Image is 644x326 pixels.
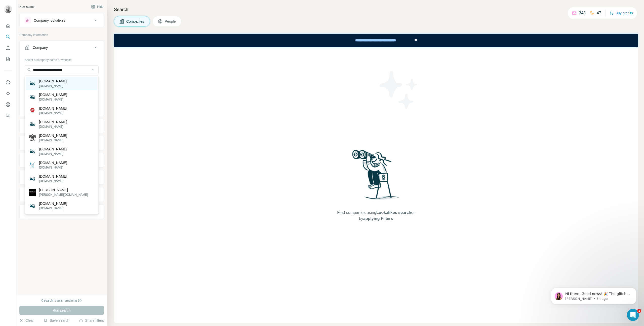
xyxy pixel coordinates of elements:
[627,309,639,321] iframe: Intercom live chat
[39,152,67,156] p: [DOMAIN_NAME]
[39,119,67,124] p: [DOMAIN_NAME]
[4,111,12,120] button: Feedback
[33,45,48,50] div: Company
[39,201,67,206] p: [DOMAIN_NAME]
[39,147,67,152] p: [DOMAIN_NAME]
[39,165,67,170] p: [DOMAIN_NAME]
[4,89,12,98] button: Use Surfe API
[44,318,69,323] button: Save search
[19,318,34,323] button: Clear
[20,42,104,56] button: Company
[114,6,638,13] h4: Search
[4,54,12,63] button: My lists
[29,121,36,128] img: azoresmarlin.com
[637,309,641,313] span: 1
[29,175,36,182] img: hatterasmarlin.com
[39,174,67,179] p: [DOMAIN_NAME]
[39,160,67,165] p: [DOMAIN_NAME]
[25,56,99,62] div: Select a company name or website
[34,18,65,23] div: Company lookalikes
[4,5,12,13] img: Avatar
[376,67,421,113] img: Surfe Illustration - Stars
[20,206,104,218] button: Keywords
[29,93,36,101] img: cairnsblackmarlin.com.au
[29,202,36,209] img: sergemarlin.com
[39,84,67,88] p: [DOMAIN_NAME]
[79,318,104,323] button: Share filters
[350,148,402,205] img: Surfe Illustration - Woman searching with binoculars
[579,10,586,16] p: 348
[4,21,12,30] button: Quick start
[20,154,104,166] button: Annual revenue ($)
[543,277,644,312] iframe: Intercom notifications message
[39,179,67,183] p: [DOMAIN_NAME]
[39,192,88,197] p: [PERSON_NAME][DOMAIN_NAME]
[610,10,633,17] button: Buy credits
[20,171,104,183] button: Employees (size)
[4,100,12,109] button: Dashboard
[39,92,67,97] p: [DOMAIN_NAME]
[39,206,67,211] p: [DOMAIN_NAME]
[88,3,107,11] button: Hide
[165,19,176,24] span: People
[336,210,416,222] span: Find companies using or by
[20,120,104,132] button: Industry
[20,137,104,149] button: HQ location
[126,19,145,24] span: Companies
[29,189,36,196] img: Marlin
[20,14,104,26] button: Company lookalikes
[29,161,36,169] img: grandermarlin.com
[39,106,67,111] p: [DOMAIN_NAME]
[376,210,411,215] span: Lookalikes search
[4,32,12,41] button: Search
[22,15,87,54] span: Hi there, Good news! 🎉 The glitch with the contact enrichment is now fixed and live so you should...
[20,188,104,201] button: Technologies
[19,5,35,9] div: New search
[114,34,638,47] iframe: Banner
[39,133,67,138] p: [DOMAIN_NAME]
[597,10,601,16] p: 47
[39,138,67,143] p: [DOMAIN_NAME]
[39,97,67,102] p: [DOMAIN_NAME]
[29,80,36,87] img: bigmarlin.com
[29,148,36,155] img: itmarlin.com
[39,79,67,84] p: [DOMAIN_NAME]
[4,78,12,87] button: Use Surfe on LinkedIn
[29,107,36,114] img: lambertmarlin.com
[39,111,67,115] p: [DOMAIN_NAME]
[19,33,104,37] p: Company information
[363,216,393,221] span: applying Filters
[22,19,87,24] p: Message from Aurélie, sent 3h ago
[42,298,82,303] div: 0 search results remaining
[39,187,88,192] p: [PERSON_NAME]
[29,134,36,141] img: caseymarlin.com
[39,124,67,129] p: [DOMAIN_NAME]
[4,43,12,52] button: Enrich CSV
